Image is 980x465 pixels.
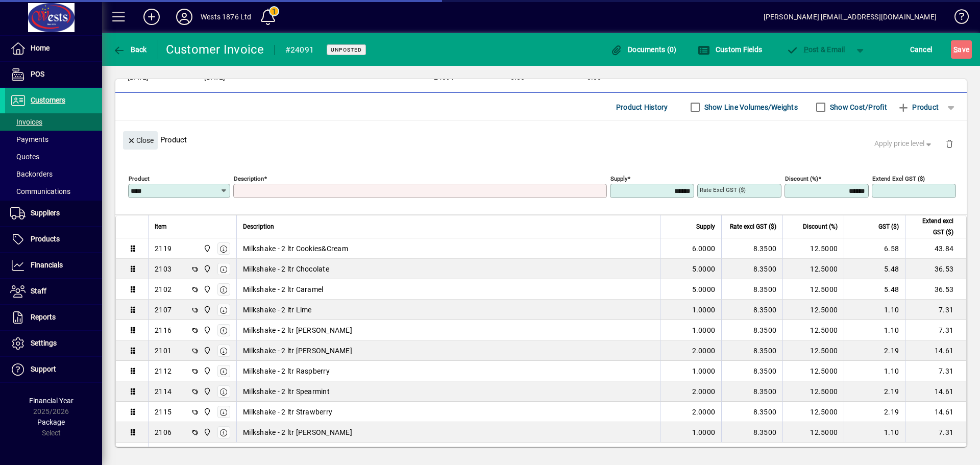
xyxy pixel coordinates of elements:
span: Back [113,45,147,54]
span: 1.0000 [692,366,716,376]
span: Products [31,235,60,243]
div: Wests 1876 Ltd [201,9,251,25]
span: Invoices [10,118,42,126]
td: 43.84 [905,238,966,259]
span: Milkshake - 2 ltr Chocolate [243,264,329,274]
span: 1.0000 [692,305,716,315]
td: 12.5000 [782,279,844,300]
td: 12.5000 [782,259,844,279]
div: 8.3500 [728,346,776,356]
td: 12.5000 [782,422,844,443]
td: 5.48 [844,259,905,279]
span: Wests Cordials [201,345,212,356]
span: 1.0000 [692,325,716,335]
a: Staff [5,279,102,304]
td: 5.48 [844,279,905,300]
div: 8.3500 [728,407,776,417]
span: 2.0000 [692,386,716,397]
div: 2101 [155,346,171,356]
div: 2114 [155,386,171,397]
span: Milkshake - 2 ltr Cookies&Cream [243,243,348,254]
div: 8.3500 [728,366,776,376]
span: Wests Cordials [201,304,212,315]
div: 8.3500 [728,305,776,315]
div: 2102 [155,284,171,295]
mat-label: Rate excl GST ($) [700,186,746,193]
span: Milkshake - 2 ltr Strawberry [243,407,332,417]
button: Custom Fields [695,40,765,59]
div: [PERSON_NAME] [EMAIL_ADDRESS][DOMAIN_NAME] [764,9,937,25]
button: Delete [937,131,962,156]
button: Cancel [908,40,935,59]
button: Add [135,8,168,26]
a: Quotes [5,148,102,165]
span: Customers [31,96,65,104]
td: 6.58 [844,238,905,259]
span: Milkshake - 2 ltr [PERSON_NAME] [243,346,352,356]
span: Milkshake - 2 ltr Raspberry [243,366,330,376]
td: 2.19 [844,402,905,422]
span: Item [155,221,167,232]
app-page-header-button: Close [120,135,160,144]
span: Package [37,418,65,426]
span: Discount (%) [803,221,838,232]
div: 2116 [155,325,171,335]
span: 1.0000 [692,427,716,437]
span: Rate excl GST ($) [730,221,776,232]
div: 2119 [155,243,171,254]
span: P [804,45,808,54]
span: Cancel [910,41,933,58]
td: 14.61 [905,402,966,422]
td: 2.19 [844,340,905,361]
mat-label: Product [129,175,150,182]
td: 14.61 [905,381,966,402]
a: Suppliers [5,201,102,226]
span: GST ($) [878,221,899,232]
td: 2.19 [844,381,905,402]
a: Communications [5,183,102,200]
button: Save [951,40,972,59]
span: POS [31,70,44,78]
span: 2.0000 [692,407,716,417]
span: Financials [31,261,63,269]
td: 1.10 [844,422,905,443]
span: ave [953,41,969,58]
div: 2112 [155,366,171,376]
div: 8.3500 [728,284,776,295]
div: 8.3500 [728,325,776,335]
label: Show Line Volumes/Weights [702,102,798,112]
a: Invoices [5,113,102,131]
mat-label: Extend excl GST ($) [872,175,925,182]
button: Profile [168,8,201,26]
mat-label: Description [234,175,264,182]
td: 36.53 [905,279,966,300]
span: Suppliers [31,209,60,217]
span: Milkshake - 2 ltr [PERSON_NAME] [243,325,352,335]
td: 7.31 [905,361,966,381]
span: Milkshake - 2 ltr Caramel [243,284,323,295]
td: 1.10 [844,320,905,340]
span: 5.0000 [692,264,716,274]
mat-label: Supply [610,175,627,182]
label: Show Cost/Profit [828,102,887,112]
span: Quotes [10,153,39,161]
span: Wests Cordials [201,325,212,336]
span: Extend excl GST ($) [912,215,953,238]
div: 2107 [155,305,171,315]
button: Close [123,131,158,150]
td: 12.5000 [782,238,844,259]
span: Milkshake - 2 ltr Spearmint [243,386,330,397]
span: Backorders [10,170,53,178]
span: 6.0000 [692,243,716,254]
button: Apply price level [870,135,938,153]
a: Payments [5,131,102,148]
span: Product History [616,99,668,115]
a: Products [5,227,102,252]
td: 7.31 [905,422,966,443]
span: 5.0000 [692,284,716,295]
a: Home [5,36,102,61]
span: Home [31,44,50,52]
span: Payments [10,135,48,143]
span: Unposted [331,46,362,53]
td: 12.5000 [782,361,844,381]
